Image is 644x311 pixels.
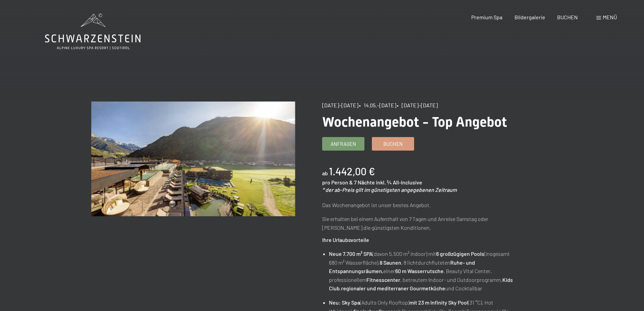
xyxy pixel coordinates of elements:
[341,285,445,291] strong: regionaler und mediterraner Gourmetküche
[91,102,295,216] img: Wochenangebot - Top Angebot
[557,14,578,20] a: BUCHEN
[397,102,438,108] span: • [DATE]–[DATE]
[515,14,545,20] a: Bildergalerie
[322,186,457,193] em: * der ab-Preis gilt im günstigsten angegebenen Zeitraum
[322,170,328,176] span: ab
[395,268,444,274] strong: 60 m Wasserrutsche
[322,237,369,243] strong: Ihre Urlaubsvorteile
[359,102,396,108] span: • 14.05.–[DATE]
[329,299,360,306] strong: Neu: Sky Spa
[322,179,353,185] span: pro Person &
[354,179,375,185] span: 7 Nächte
[471,14,502,20] a: Premium Spa
[329,165,375,177] b: 1.442,00 €
[329,250,373,257] strong: Neue 7.700 m² SPA
[366,276,400,283] strong: Fitnesscenter
[322,201,526,209] p: Das Wochenangebot ist unser bestes Angebot.
[323,137,364,150] a: Anfragen
[376,179,422,185] span: inkl. ¾ All-Inclusive
[436,250,484,257] strong: 6 großzügigen Pools
[331,140,356,148] span: Anfragen
[322,215,526,232] p: Sie erhalten bei einem Aufenthalt von 7 Tagen und Anreise Samstag oder [PERSON_NAME] die günstigs...
[380,259,401,266] strong: 8 Saunen
[383,140,403,148] span: Buchen
[322,102,358,108] span: [DATE]–[DATE]
[322,114,507,130] span: Wochenangebot - Top Angebot
[603,14,617,20] span: Menü
[372,137,414,150] a: Buchen
[409,299,468,306] strong: mit 23 m Infinity Sky Pool
[329,249,526,293] li: (davon 5.500 m² indoor) mit (insgesamt 680 m² Wasserfläche), , 8 lichtdurchfluteten einer , Beaut...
